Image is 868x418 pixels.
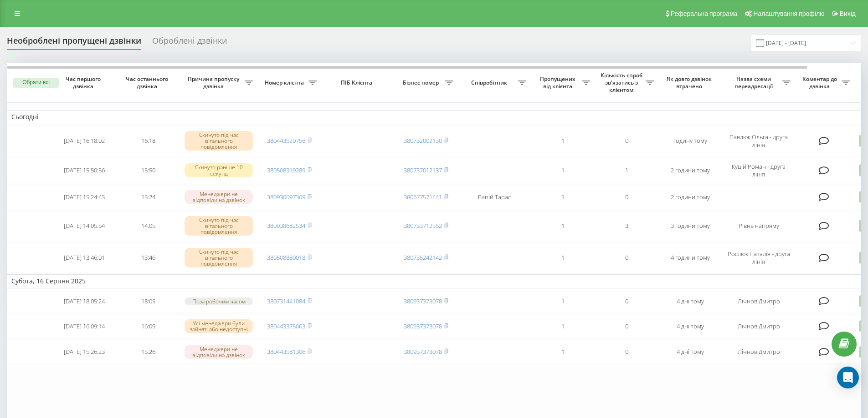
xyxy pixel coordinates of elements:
td: 4 години тому [658,243,722,273]
div: Open Intercom Messenger [837,367,859,388]
td: 0 [595,185,658,209]
td: [DATE] 15:24:43 [52,185,116,209]
td: 2 години тому [658,158,722,183]
span: Реферальна програма [671,10,738,17]
div: Скинуто під час вітального повідомлення [185,248,253,268]
td: 14:05 [116,211,180,241]
a: 380930097309 [267,193,305,201]
a: 380508880018 [267,253,305,262]
td: 1 [531,314,595,338]
td: 0 [595,314,658,338]
span: Пропущених від клієнта [535,76,582,90]
a: 380508319289 [267,166,305,174]
div: Оброблені дзвінки [152,36,227,50]
span: Час останнього дзвінка [123,76,173,90]
td: Лічнов Дмитро [722,340,795,364]
span: ПІБ Клієнта [329,79,386,86]
span: Налаштування профілю [753,10,824,17]
a: 380731441084 [267,297,305,305]
td: 1 [531,290,595,312]
td: 4 дні тому [658,314,722,338]
td: 0 [595,340,658,364]
td: [DATE] 15:26:23 [52,340,116,364]
span: Бізнес номер [399,79,445,86]
td: 4 дні тому [658,290,722,312]
span: Кількість спроб зв'язатись з клієнтом [599,72,646,93]
span: Назва схеми переадресації [727,76,782,90]
div: Скинуто під час вітального повідомлення [185,131,253,151]
td: Куцій Роман - друга лінія [722,158,795,183]
button: Обрати всі [13,78,59,88]
td: 1 [595,158,658,183]
a: 380937373078 [404,347,442,356]
a: 380735242142 [404,253,442,262]
td: [DATE] 16:18:02 [52,126,116,156]
a: 380677571441 [404,193,442,201]
td: 13:46 [116,243,180,273]
td: 1 [531,340,595,364]
div: Поза робочим часом [185,297,253,305]
td: Павлюк Ольга - друга лінія [722,126,795,156]
td: 18:05 [116,290,180,312]
td: 2 години тому [658,185,722,209]
td: [DATE] 16:09:14 [52,314,116,338]
td: годину тому [658,126,722,156]
td: 0 [595,126,658,156]
span: Коментар до дзвінка [800,76,842,90]
td: 15:24 [116,185,180,209]
a: 380937373078 [404,322,442,330]
td: 1 [531,243,595,273]
td: 16:09 [116,314,180,338]
a: 380733712552 [404,222,442,230]
td: [DATE] 15:50:56 [52,158,116,183]
span: Час першого дзвінка [60,76,109,90]
td: 4 дні тому [658,340,722,364]
td: 1 [531,185,595,209]
div: Скинуто раніше 10 секунд [185,163,253,177]
a: 380443375063 [267,322,305,330]
div: Усі менеджери були зайняті або недоступні [185,319,253,333]
span: Співробітник [462,79,518,86]
div: Скинуто під час вітального повідомлення [185,216,253,236]
td: [DATE] 18:05:24 [52,290,116,312]
td: Лічнов Дмитро [722,290,795,312]
a: 380443520756 [267,136,305,145]
td: 1 [531,126,595,156]
td: 15:26 [116,340,180,364]
td: 1 [531,211,595,241]
a: 380737012137 [404,166,442,174]
a: 380937373078 [404,297,442,305]
div: Менеджери не відповіли на дзвінок [185,345,253,359]
div: Необроблені пропущені дзвінки [7,36,141,50]
td: Рівне напряму [722,211,795,241]
td: [DATE] 13:46:01 [52,243,116,273]
td: 3 [595,211,658,241]
span: Вихід [840,10,856,17]
td: 15:50 [116,158,180,183]
td: 3 години тому [658,211,722,241]
td: [DATE] 14:05:54 [52,211,116,241]
td: Лічнов Дмитро [722,314,795,338]
td: 0 [595,290,658,312]
td: Рапій Тарас [458,185,531,209]
span: Номер клієнта [262,79,308,86]
a: 380443581306 [267,347,305,356]
a: 380732002130 [404,136,442,145]
div: Менеджери не відповіли на дзвінок [185,190,253,204]
a: 380938682534 [267,222,305,230]
td: 1 [531,158,595,183]
td: 0 [595,243,658,273]
td: Рослюк Наталія - друга лінія [722,243,795,273]
span: Як довго дзвінок втрачено [666,76,715,90]
td: 16:18 [116,126,180,156]
span: Причина пропуску дзвінка [185,76,245,90]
